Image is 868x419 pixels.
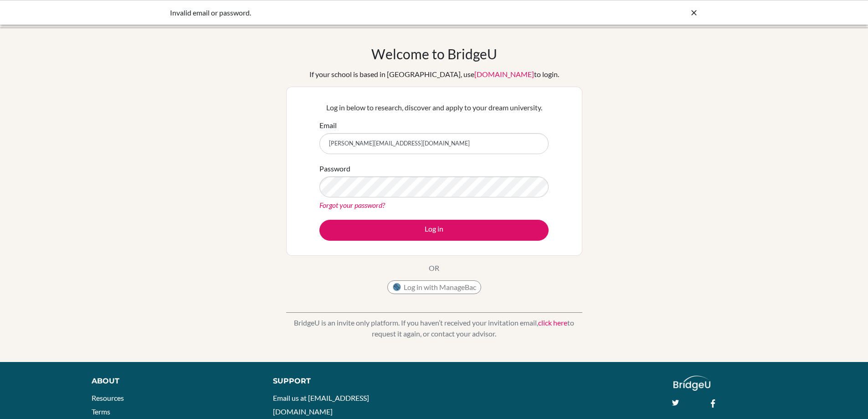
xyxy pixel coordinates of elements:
button: Log in [319,220,549,241]
p: BridgeU is an invite only platform. If you haven’t received your invitation email, to request it ... [286,317,582,339]
div: Support [273,376,423,387]
a: click here [538,318,567,327]
a: Email us at [EMAIL_ADDRESS][DOMAIN_NAME] [273,393,369,416]
h1: Welcome to BridgeU [371,46,497,62]
div: About [92,376,252,387]
label: Password [319,163,350,174]
label: Email [319,120,337,131]
div: Invalid email or password. [170,7,562,18]
div: If your school is based in [GEOGRAPHIC_DATA], use to login. [309,69,559,80]
p: OR [429,263,439,274]
a: Resources [92,393,124,402]
a: Terms [92,407,110,416]
button: Log in with ManageBac [387,280,481,294]
a: [DOMAIN_NAME] [474,70,534,78]
p: Log in below to research, discover and apply to your dream university. [319,102,549,113]
img: logo_white@2x-f4f0deed5e89b7ecb1c2cc34c3e3d731f90f0f143d5ea2071677605dd97b5244.png [673,376,710,391]
a: Forgot your password? [319,201,385,209]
